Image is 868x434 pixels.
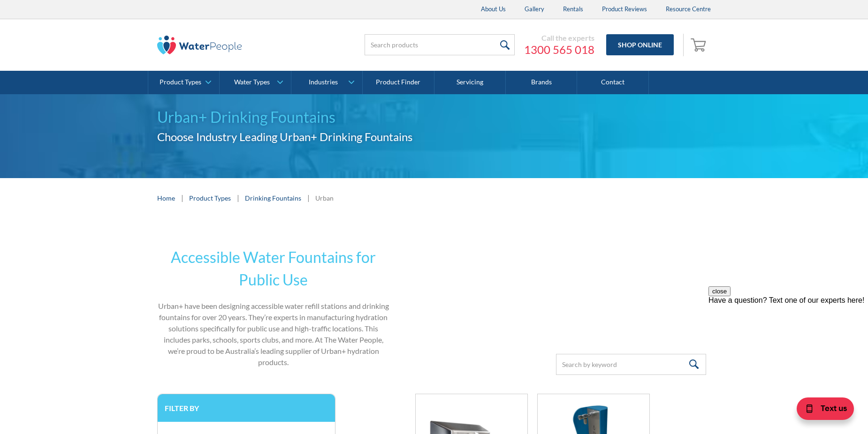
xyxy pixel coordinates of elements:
a: Contact [577,71,648,94]
a: 1300 565 018 [524,43,594,57]
h3: Filter by [165,404,328,412]
iframe: podium webchat widget bubble [774,387,868,434]
a: Product Types [189,193,231,203]
img: The Water People [157,36,242,54]
div: Product Types [160,78,201,86]
div: | [306,192,311,203]
div: Industries [309,78,338,86]
div: | [236,192,240,203]
iframe: podium webchat widget prompt [708,286,868,399]
div: Call the experts [524,33,594,43]
div: Urban [315,193,334,203]
h2: Accessible Water Fountains for Public Use [157,246,390,291]
a: Product Finder [363,71,434,94]
a: Servicing [434,71,506,94]
a: Industries [291,71,362,94]
a: Shop Online [606,34,674,55]
h2: Choose Industry Leading Urban+ Drinking Fountains [157,128,480,145]
h1: Urban+ Drinking Fountains [157,106,480,128]
input: overall type: UNKNOWN_TYPE html type: HTML_TYPE_UNSPECIFIED server type: SERVER_RESPONSE_PENDING ... [556,354,706,375]
a: Water Types [220,71,290,94]
a: Home [157,193,175,203]
img: shopping cart [691,37,708,52]
div: | [180,192,184,203]
a: Open empty cart [688,34,711,56]
a: Brands [506,71,577,94]
a: Drinking Fountains [245,193,301,203]
div: Water Types [234,78,270,86]
p: Urban+ have been designing accessible water refill stations and drinking fountains for over 20 ye... [157,300,390,368]
a: Product Types [148,71,219,94]
input: overall type: UNKNOWN_TYPE html type: HTML_TYPE_UNSPECIFIED server type: SERVER_RESPONSE_PENDING ... [365,34,515,55]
